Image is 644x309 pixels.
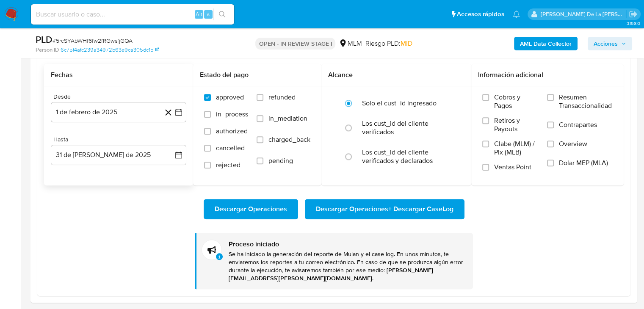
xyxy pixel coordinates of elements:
[588,37,632,50] button: Acciones
[53,36,133,45] span: # 5rcSYAbWHf6fw2fRGwsfjGQA
[594,37,618,50] span: Acciones
[513,11,520,18] a: Notificaciones
[541,10,626,18] p: javier.gutierrez@mercadolibre.com.mx
[626,20,640,27] span: 3.158.0
[31,9,234,20] input: Buscar usuario o caso...
[339,39,362,48] div: MLM
[61,46,159,54] a: 6c75f4afc239a34972b63e9ca305dc1b
[400,39,412,48] span: MID
[36,33,53,46] b: PLD
[196,10,202,18] span: Alt
[255,38,335,50] p: OPEN - IN REVIEW STAGE I
[514,37,578,50] button: AML Data Collector
[213,8,231,20] button: search-icon
[207,10,210,18] span: s
[457,10,504,19] span: Accesos rápidos
[520,37,572,50] b: AML Data Collector
[36,46,59,54] b: Person ID
[629,10,638,19] a: Salir
[365,39,412,48] span: Riesgo PLD:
